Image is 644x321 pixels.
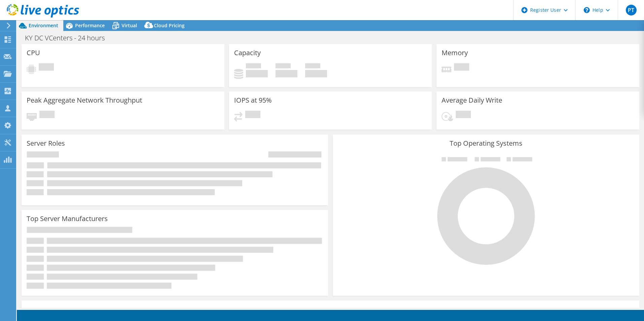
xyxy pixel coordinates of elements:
[27,140,65,147] h3: Server Roles
[276,70,297,77] h4: 0 GiB
[442,97,502,104] h3: Average Daily Write
[338,140,634,147] h3: Top Operating Systems
[27,215,108,222] h3: Top Server Manufacturers
[22,34,115,42] h1: KY DC VCenters - 24 hours
[442,49,468,57] h3: Memory
[234,49,261,57] h3: Capacity
[122,22,137,29] span: Virtual
[27,49,40,57] h3: CPU
[246,70,268,77] h4: 0 GiB
[29,22,58,29] span: Environment
[234,97,272,104] h3: IOPS at 95%
[276,63,291,70] span: Free
[154,22,185,29] span: Cloud Pricing
[246,63,261,70] span: Used
[305,70,327,77] h4: 0 GiB
[245,111,260,120] span: Pending
[39,63,54,72] span: Pending
[75,22,105,29] span: Performance
[626,5,637,15] span: PT
[456,111,471,120] span: Pending
[305,63,320,70] span: Total
[454,63,469,72] span: Pending
[27,97,142,104] h3: Peak Aggregate Network Throughput
[584,7,590,13] svg: \n
[39,111,55,120] span: Pending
